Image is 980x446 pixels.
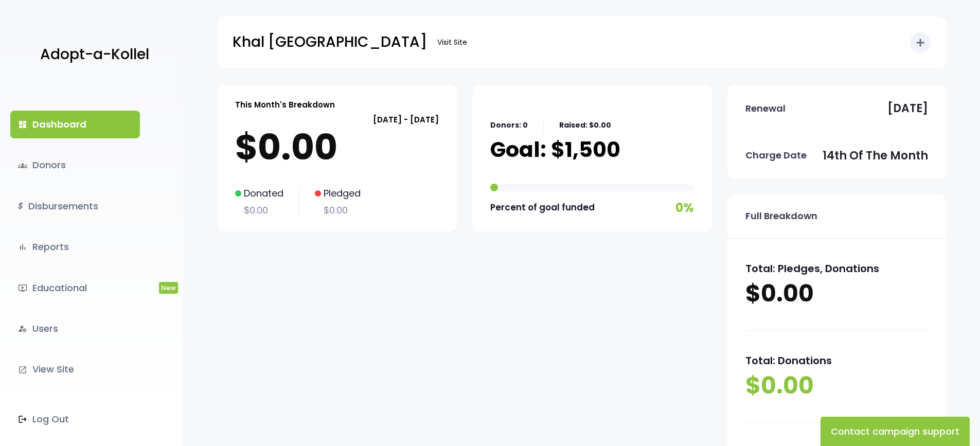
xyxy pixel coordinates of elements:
p: 0% [675,197,694,219]
p: Donors: 0 [490,119,528,132]
p: Pledged [315,185,361,202]
a: Log Out [10,405,140,433]
a: launchView Site [10,355,140,383]
p: [DATE] - [DATE] [235,113,439,127]
i: add [914,37,926,49]
a: bar_chartReports [10,233,140,261]
p: Total: Donations [745,351,928,370]
p: $0.00 [745,278,928,310]
a: ondemand_videoEducationalNew [10,274,140,302]
a: groupsDonors [10,151,140,179]
p: Adopt-a-Kollel [40,42,149,67]
p: $0.00 [745,370,928,402]
i: ondemand_video [18,283,27,293]
a: manage_accountsUsers [10,315,140,343]
a: Visit Site [432,32,472,52]
button: Contact campaign support [821,417,970,446]
i: $ [18,199,23,214]
i: launch [18,365,27,374]
p: Raised: $0.00 [559,119,611,132]
p: Donated [235,185,283,202]
p: Renewal [745,100,786,117]
a: dashboardDashboard [10,111,140,138]
i: bar_chart [18,242,27,252]
p: Charge Date [745,147,807,164]
p: 14th of the month [823,146,928,166]
p: $0.00 [315,202,361,219]
p: This Month's Breakdown [235,98,335,112]
p: Percent of goal funded [490,200,595,216]
p: Full Breakdown [745,208,817,224]
a: $Disbursements [10,192,140,220]
p: Total: Pledges, Donations [745,259,928,278]
a: Adopt-a-Kollel [35,30,149,80]
p: [DATE] [887,98,928,119]
p: Khal [GEOGRAPHIC_DATA] [233,29,427,55]
i: manage_accounts [18,324,27,333]
p: $0.00 [235,202,283,219]
p: Goal: $1,500 [490,137,620,163]
button: add [910,32,931,53]
span: New [159,282,178,294]
p: $0.00 [235,127,439,168]
span: groups [18,161,27,170]
i: dashboard [18,120,27,129]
